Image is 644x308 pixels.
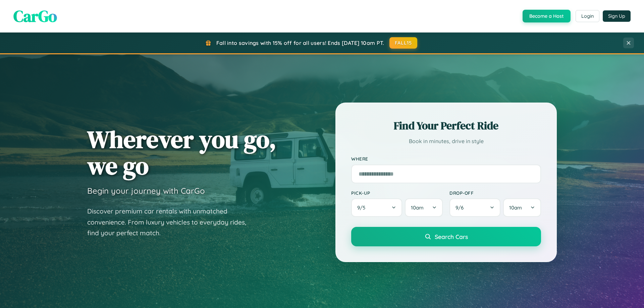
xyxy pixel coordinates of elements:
[435,233,468,240] span: Search Cars
[351,227,541,246] button: Search Cars
[509,204,522,211] span: 10am
[351,118,541,133] h2: Find Your Perfect Ride
[351,198,402,217] button: 9/5
[351,190,443,196] label: Pick-up
[503,198,541,217] button: 10am
[87,126,276,179] h1: Wherever you go, we go
[449,198,500,217] button: 9/6
[357,204,369,211] span: 9 / 5
[523,10,571,22] button: Become a Host
[411,204,424,211] span: 10am
[405,198,443,217] button: 10am
[449,190,541,196] label: Drop-off
[87,186,205,196] h3: Begin your journey with CarGo
[87,206,255,239] p: Discover premium car rentals with unmatched convenience. From luxury vehicles to everyday rides, ...
[455,204,467,211] span: 9 / 6
[216,40,384,46] span: Fall into savings with 15% off for all users! Ends [DATE] 10am PT.
[351,156,541,162] label: Where
[603,10,631,22] button: Sign Up
[13,5,57,27] span: CarGo
[351,136,541,146] p: Book in minutes, drive in style
[389,37,418,49] button: FALL15
[576,10,599,22] button: Login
